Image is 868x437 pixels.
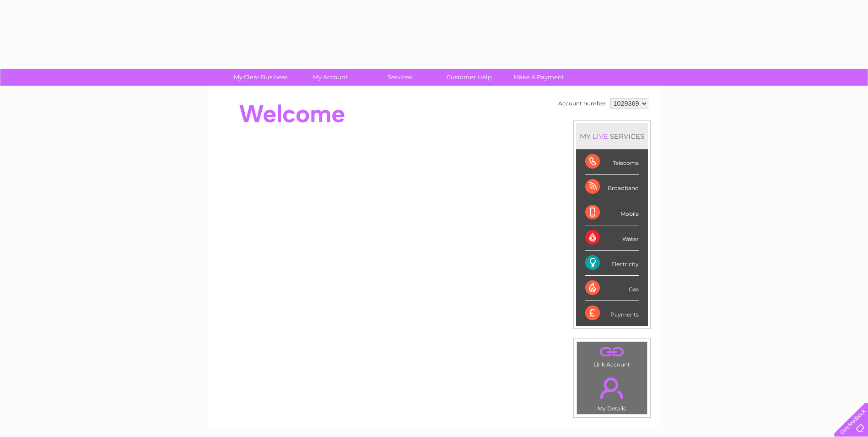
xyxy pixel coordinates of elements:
div: Gas [585,276,639,301]
a: . [579,344,645,360]
div: Broadband [585,175,639,200]
a: My Account [292,69,368,86]
td: My Details [577,370,647,415]
a: . [579,372,645,404]
div: MY SERVICES [576,123,648,149]
div: Payments [585,301,639,326]
a: Customer Help [431,69,507,86]
div: Telecoms [585,149,639,175]
div: Mobile [585,200,639,225]
a: Make A Payment [501,69,577,86]
a: Services [362,69,437,86]
td: Account number [556,96,608,111]
div: Water [585,225,639,251]
div: Electricity [585,251,639,276]
td: Link Account [577,341,647,370]
div: LIVE [591,132,610,141]
a: My Clear Business [223,69,298,86]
